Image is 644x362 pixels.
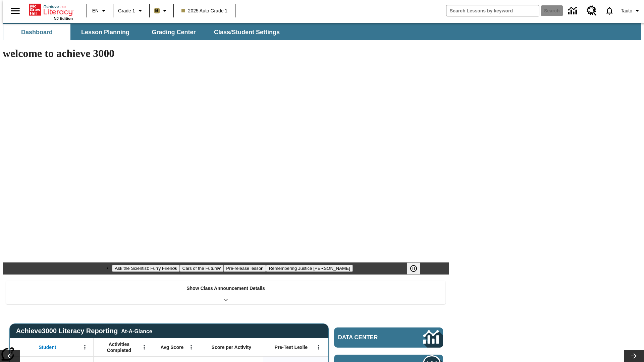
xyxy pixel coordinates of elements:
[407,262,420,275] button: Pause
[3,47,449,60] h1: welcome to achieve 3000
[139,342,149,352] button: Open Menu
[6,281,445,304] div: Show Class Announcement Details
[583,2,601,20] a: Resource Center, Will open in new tab
[3,23,641,40] div: SubNavbar
[118,7,135,14] span: Grade 1
[180,265,224,272] button: Slide 2 Cars of the Future?
[72,24,139,40] button: Lesson Planning
[407,262,427,275] div: Pause
[446,5,539,16] input: search field
[16,327,152,335] span: Achieve3000 Literacy Reporting
[601,2,618,19] a: Notifications
[223,265,266,272] button: Slide 3 Pre-release lesson
[5,1,25,21] button: Open side menu
[314,342,324,352] button: Open Menu
[155,6,159,15] span: B
[152,5,171,17] button: Boost Class color is light brown. Change class color
[112,265,179,272] button: Slide 1 Ask the Scientist: Furry Friends
[115,5,147,17] button: Grade: Grade 1, Select a grade
[140,24,207,40] button: Grading Center
[212,344,252,350] span: Score per Activity
[3,24,70,40] button: Dashboard
[621,7,632,14] span: Tauto
[160,344,183,350] span: Avg Score
[3,24,286,40] div: SubNavbar
[80,342,90,352] button: Open Menu
[334,327,443,348] a: Data Center
[209,24,285,40] button: Class/Student Settings
[121,327,152,335] div: At-A-Glance
[89,5,111,17] button: Language: EN, Select a language
[186,342,196,352] button: Open Menu
[618,5,644,17] button: Profile/Settings
[186,285,265,292] p: Show Class Announcement Details
[564,2,583,20] a: Data Center
[624,350,644,362] button: Lesson carousel, Next
[97,341,141,353] span: Activities Completed
[338,334,401,341] span: Data Center
[181,7,228,14] span: 2025 Auto Grade 1
[29,2,73,20] div: Home
[92,7,99,14] span: EN
[266,265,353,272] button: Slide 4 Remembering Justice O'Connor
[29,3,73,16] a: Home
[54,16,73,20] span: NJ Edition
[275,344,308,350] span: Pre-Test Lexile
[39,344,56,350] span: Student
